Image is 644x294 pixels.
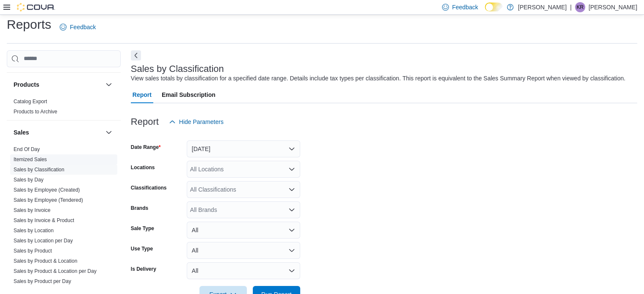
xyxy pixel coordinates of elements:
[187,140,300,157] button: [DATE]
[131,245,153,252] label: Use Type
[485,3,503,11] input: Dark Mode
[14,157,47,162] a: Itemized Sales
[131,144,161,151] label: Date Range
[14,98,47,105] span: Catalog Export
[14,187,80,193] span: Sales by Employee (Created)
[131,74,625,83] div: View sales totals by classification for a specified date range. Details include tax types per cla...
[14,268,97,275] span: Sales by Product & Location per Day
[14,156,47,163] span: Itemized Sales
[131,50,141,60] button: Next
[166,113,227,130] button: Hide Parameters
[14,109,57,115] a: Products to Archive
[7,144,121,290] div: Sales
[14,99,47,104] a: Catalog Export
[14,187,80,193] a: Sales by Employee (Created)
[14,237,73,244] span: Sales by Location per Day
[14,167,64,173] a: Sales by Classification
[577,2,584,12] span: KR
[131,205,148,212] label: Brands
[131,117,159,127] h3: Report
[14,80,102,89] button: Products
[575,2,585,12] div: Kevin Russell
[14,207,50,214] span: Sales by Invoice
[162,86,216,103] span: Email Subscription
[133,86,152,103] span: Report
[14,258,77,264] a: Sales by Product & Location
[14,248,52,254] a: Sales by Product
[14,217,74,224] span: Sales by Invoice & Product
[14,80,39,89] h3: Products
[589,2,637,12] p: [PERSON_NAME]
[14,128,102,137] button: Sales
[14,228,54,234] a: Sales by Location
[14,268,97,274] a: Sales by Product & Location per Day
[518,2,567,12] p: [PERSON_NAME]
[7,16,51,33] h1: Reports
[14,217,74,223] a: Sales by Invoice & Product
[17,3,55,11] img: Cova
[14,166,64,173] span: Sales by Classification
[131,164,155,171] label: Locations
[14,146,40,152] a: End Of Day
[14,197,83,203] span: Sales by Employee (Tendered)
[131,64,224,74] h3: Sales by Classification
[7,96,121,120] div: Products
[56,19,99,36] a: Feedback
[104,127,114,137] button: Sales
[187,262,300,279] button: All
[14,108,57,115] span: Products to Archive
[288,206,295,213] button: Open list of options
[14,247,52,254] span: Sales by Product
[570,2,572,12] p: |
[14,146,40,153] span: End Of Day
[14,238,73,244] a: Sales by Location per Day
[14,278,71,285] span: Sales by Product per Day
[14,207,50,213] a: Sales by Invoice
[104,80,114,90] button: Products
[288,186,295,193] button: Open list of options
[187,242,300,259] button: All
[70,23,96,31] span: Feedback
[131,184,167,191] label: Classifications
[14,128,29,137] h3: Sales
[14,227,54,234] span: Sales by Location
[131,266,156,272] label: Is Delivery
[452,3,478,11] span: Feedback
[14,258,77,264] span: Sales by Product & Location
[14,177,44,183] a: Sales by Day
[179,118,224,126] span: Hide Parameters
[14,197,83,203] a: Sales by Employee (Tendered)
[288,166,295,173] button: Open list of options
[14,278,71,284] a: Sales by Product per Day
[187,222,300,239] button: All
[131,225,154,232] label: Sale Type
[14,176,44,183] span: Sales by Day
